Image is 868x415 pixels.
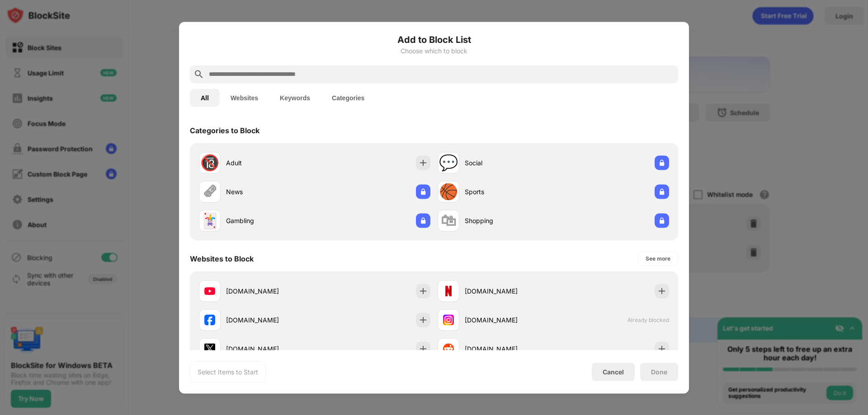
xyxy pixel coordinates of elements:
div: [DOMAIN_NAME] [226,286,315,296]
img: favicons [443,314,454,325]
div: See more [646,254,670,263]
div: Choose which to block [190,47,678,54]
div: Gambling [226,216,315,225]
h6: Add to Block List [190,33,678,46]
div: 🔞 [200,154,219,172]
div: 🗞 [202,182,217,201]
div: Social [465,158,553,168]
div: Sports [465,187,553,196]
div: [DOMAIN_NAME] [465,315,553,325]
img: favicons [204,314,215,325]
span: Already blocked [627,317,669,323]
div: [DOMAIN_NAME] [226,344,315,354]
div: Cancel [603,368,624,376]
div: News [226,187,315,196]
div: [DOMAIN_NAME] [465,344,553,354]
img: favicons [443,285,454,296]
img: favicons [204,285,215,296]
button: Keywords [269,89,321,107]
img: favicons [204,343,215,354]
div: Categories to Block [190,126,259,135]
button: Websites [220,89,269,107]
div: Select Items to Start [198,367,258,376]
img: search.svg [193,69,204,79]
img: favicons [443,343,454,354]
div: Done [651,368,667,375]
div: [DOMAIN_NAME] [226,315,315,325]
button: Categories [321,89,375,107]
div: Adult [226,158,315,168]
div: Shopping [465,216,553,225]
div: 🃏 [200,211,219,230]
div: 💬 [439,154,458,172]
div: 🏀 [439,182,458,201]
button: All [190,89,220,107]
div: Websites to Block [190,254,254,263]
div: [DOMAIN_NAME] [465,286,553,296]
div: 🛍 [441,211,456,230]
